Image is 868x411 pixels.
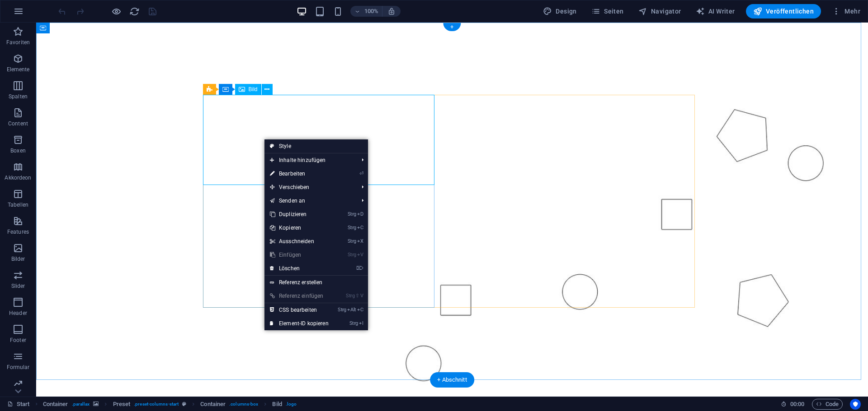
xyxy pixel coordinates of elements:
[781,399,805,410] h6: Session-Zeit
[9,309,27,317] p: Header
[43,399,297,410] nav: breadcrumb
[264,276,368,289] a: Referenz erstellen
[11,282,25,290] p: Slider
[347,307,356,313] i: Alt
[443,23,461,31] div: +
[350,6,382,17] button: 100%
[6,39,30,46] p: Favoriten
[264,180,354,194] span: Verschieben
[10,337,26,344] p: Footer
[286,399,297,410] span: . logo
[7,66,30,73] p: Elemente
[696,7,735,16] span: AI Writer
[8,201,28,208] p: Tabellen
[272,399,282,410] span: Klick zum Auswählen. Doppelklick zum Bearbeiten
[543,7,577,16] span: Design
[264,289,334,303] a: Strg⇧VReferenz einfügen
[797,401,798,407] span: :
[113,399,131,410] span: Klick zum Auswählen. Doppelklick zum Bearbeiten
[264,221,334,235] a: StrgCKopieren
[134,399,179,410] span: . preset-columns-start
[264,248,334,262] a: StrgVEinfügen
[264,317,334,330] a: StrgIElement-ID kopieren
[346,293,354,299] i: Strg
[264,303,334,317] a: StrgAltCCSS bearbeiten
[93,402,99,406] i: Element verfügt über einen Hintergrund
[828,4,864,18] button: Mehr
[753,7,814,16] span: Veröffentlichen
[364,6,378,17] h6: 100%
[72,399,90,410] span: . parallax
[430,372,474,388] div: + Abschnitt
[264,194,354,208] a: Senden an
[355,293,359,299] i: ⇧
[591,7,624,16] span: Seiten
[264,153,354,167] span: Inhalte hinzufügen
[11,255,25,263] p: Bilder
[357,211,363,217] i: D
[200,399,226,410] span: Klick zum Auswählen. Doppelklick zum Bearbeiten
[588,4,627,18] button: Seiten
[7,364,30,371] p: Formular
[357,307,363,313] i: C
[790,399,804,410] span: 00 00
[746,4,821,18] button: Veröffentlichen
[635,4,685,18] button: Navigator
[348,252,356,258] i: Strg
[692,4,739,18] button: AI Writer
[43,399,68,410] span: Klick zum Auswählen. Doppelklick zum Bearbeiten
[360,293,363,299] i: V
[7,399,30,410] a: Klick, um Auswahl aufzuheben. Doppelklick öffnet Seitenverwaltung
[7,228,29,236] p: Features
[359,320,363,326] i: I
[348,211,356,217] i: Strg
[357,252,363,258] i: V
[264,262,334,275] a: ⌦Löschen
[539,4,580,18] div: Design (Strg+Alt+Y)
[850,399,861,410] button: Usercentrics
[129,6,140,17] button: reload
[8,120,28,127] p: Content
[359,171,363,176] i: ⏎
[348,225,356,231] i: Strg
[539,4,580,18] button: Design
[812,399,843,410] button: Code
[9,93,28,100] p: Spalten
[338,307,346,313] i: Strg
[357,238,363,244] i: X
[832,7,860,16] span: Mehr
[5,174,31,181] p: Akkordeon
[264,208,334,221] a: StrgDDuplizieren
[182,402,186,406] i: Dieses Element ist ein anpassbares Preset
[249,87,258,92] span: Bild
[111,6,122,17] button: Klicke hier, um den Vorschau-Modus zu verlassen
[349,320,358,326] i: Strg
[129,6,140,17] i: Seite neu laden
[816,399,839,410] span: Code
[638,7,681,16] span: Navigator
[356,265,363,271] i: ⌦
[348,238,356,244] i: Strg
[357,225,363,231] i: C
[264,167,334,180] a: ⏎Bearbeiten
[264,235,334,248] a: StrgXAusschneiden
[264,139,368,153] a: Style
[10,147,26,154] p: Boxen
[387,7,396,15] i: Bei Größenänderung Zoomstufe automatisch an das gewählte Gerät anpassen.
[229,399,258,410] span: . columns-box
